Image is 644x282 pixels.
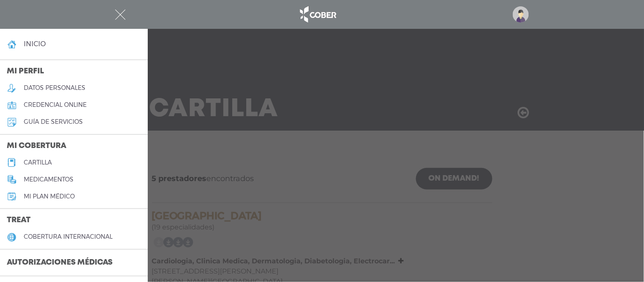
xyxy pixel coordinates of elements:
img: Cober_menu-close-white.svg [115,9,126,20]
h5: datos personales [24,84,85,92]
img: logo_cober_home-white.png [295,4,340,25]
h5: credencial online [24,101,87,109]
h4: inicio [24,40,46,48]
h5: cartilla [24,159,52,166]
h5: guía de servicios [24,118,83,126]
img: profile-placeholder.svg [513,6,529,22]
h5: medicamentos [24,176,73,183]
h5: cobertura internacional [24,233,112,240]
h5: Mi plan médico [24,193,75,200]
